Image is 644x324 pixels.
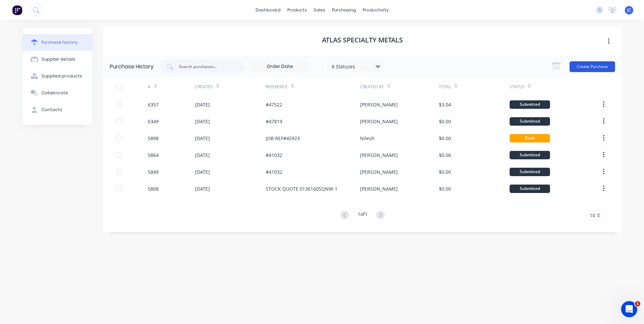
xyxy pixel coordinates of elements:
div: 6 Statuses [332,63,380,70]
div: 5808 [148,185,159,192]
a: dashboard [252,5,284,15]
button: Create Purchase [570,61,615,72]
div: STOCK QUOTE 0136160SQNW-1 [266,185,337,192]
div: [PERSON_NAME] [360,168,398,175]
div: Collaborate [41,90,68,96]
div: Submitted [510,168,550,176]
div: [DATE] [195,168,210,175]
div: products [284,5,310,15]
div: Submitted [510,151,550,159]
div: Contacts [41,107,62,113]
input: Search purchases... [178,63,234,70]
div: Total [439,84,451,90]
div: # [148,84,151,90]
div: Status [510,84,524,90]
button: Supplied products [23,68,93,85]
span: 1 [635,301,640,306]
div: #41032 [266,152,282,159]
div: 6357 [148,101,159,108]
div: [DATE] [195,185,210,192]
div: 1 of 1 [358,210,367,220]
div: 6349 [148,118,159,125]
button: Supplier details [23,51,93,68]
div: 5849 [148,168,159,175]
div: $0.00 [439,152,451,159]
div: 5898 [148,135,159,142]
div: #47819 [266,118,282,125]
div: Submitted [510,117,550,126]
div: Draft [510,134,550,142]
div: Created By [360,84,384,90]
input: Order Date [252,62,308,72]
div: [DATE] [195,135,210,142]
div: [DATE] [195,118,210,125]
button: Contacts [23,101,93,118]
div: [DATE] [195,152,210,159]
div: [DATE] [195,101,210,108]
div: Created [195,84,213,90]
div: Purchase history [41,39,77,45]
div: Submitted [510,185,550,193]
div: #47522 [266,101,282,108]
div: $0.00 [439,118,451,125]
div: $0.00 [439,168,451,175]
div: productivity [359,5,392,15]
div: [PERSON_NAME] [360,101,398,108]
div: [PERSON_NAME] [360,152,398,159]
span: 10 [590,212,595,219]
div: Supplied products [41,73,82,79]
div: Supplier details [41,56,75,62]
div: purchasing [329,5,359,15]
div: $3.04 [439,101,451,108]
div: Reference [266,84,288,90]
h1: Atlas Specialty Metals [322,36,403,44]
div: sales [310,5,329,15]
button: Purchase history [23,34,93,51]
div: $0.00 [439,135,451,142]
div: Nilesh [360,135,375,142]
button: Collaborate [23,85,93,101]
div: #41032 [266,168,282,175]
span: JC [627,7,631,13]
div: JOB REF#45923 [266,135,300,142]
div: [PERSON_NAME] [360,118,398,125]
div: 5864 [148,152,159,159]
img: Factory [12,5,22,15]
div: Purchase History [110,63,154,71]
div: Submitted [510,100,550,109]
div: [PERSON_NAME] [360,185,398,192]
iframe: Intercom live chat [621,301,637,317]
div: $0.00 [439,185,451,192]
